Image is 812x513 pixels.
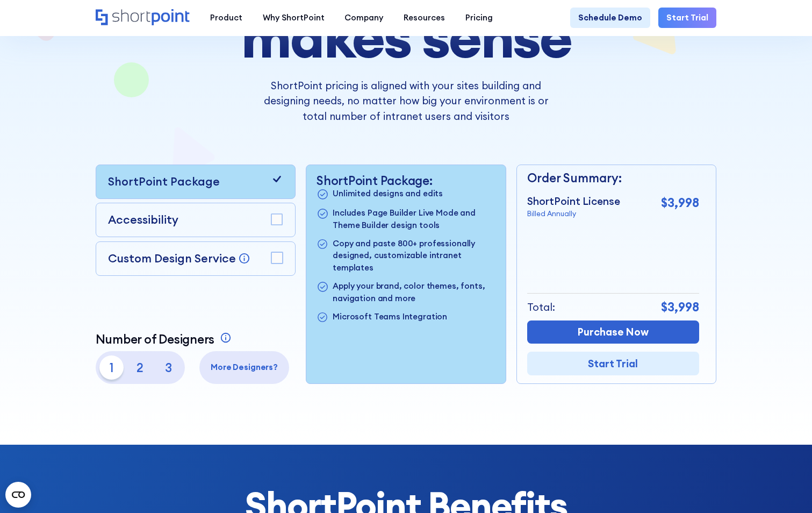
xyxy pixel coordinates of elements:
a: Why ShortPoint [253,8,335,28]
p: ShortPoint Package [108,173,220,190]
a: Start Trial [658,8,716,28]
a: Schedule Demo [570,8,650,28]
p: $3,998 [661,194,699,212]
p: More Designers? [204,361,285,374]
p: Total: [527,300,555,315]
p: 2 [128,355,152,380]
p: $3,998 [661,298,699,316]
p: Copy and paste 800+ professionally designed, customizable intranet templates [333,238,495,274]
p: ShortPoint Package: [317,173,495,188]
p: ShortPoint License [527,194,620,209]
p: ShortPoint pricing is aligned with your sites building and designing needs, no matter how big you... [254,78,558,124]
div: Pricing [465,12,493,24]
p: Order Summary: [527,169,700,187]
a: Company [335,8,394,28]
p: Unlimited designs and edits [333,188,443,201]
p: Apply your brand, color themes, fonts, navigation and more [333,280,495,304]
a: Pricing [455,8,503,28]
p: Microsoft Teams Integration [333,311,447,324]
p: Accessibility [108,211,178,229]
div: Product [210,12,242,24]
a: Number of Designers [96,332,234,346]
a: Resources [393,8,455,28]
div: Resources [404,12,445,24]
p: Number of Designers [96,332,215,346]
p: Billed Annually [527,209,620,219]
a: Purchase Now [527,320,700,344]
p: 3 [156,355,181,380]
div: Company [344,12,383,24]
div: Why ShortPoint [263,12,325,24]
a: Product [200,8,253,28]
a: Start Trial [527,352,700,375]
iframe: Chat Widget [619,388,812,513]
p: 1 [99,355,124,380]
a: Home [96,9,190,26]
p: Includes Page Builder Live Mode and Theme Builder design tools [333,207,495,231]
p: Custom Design Service [108,251,236,266]
button: Open CMP widget [5,482,31,508]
